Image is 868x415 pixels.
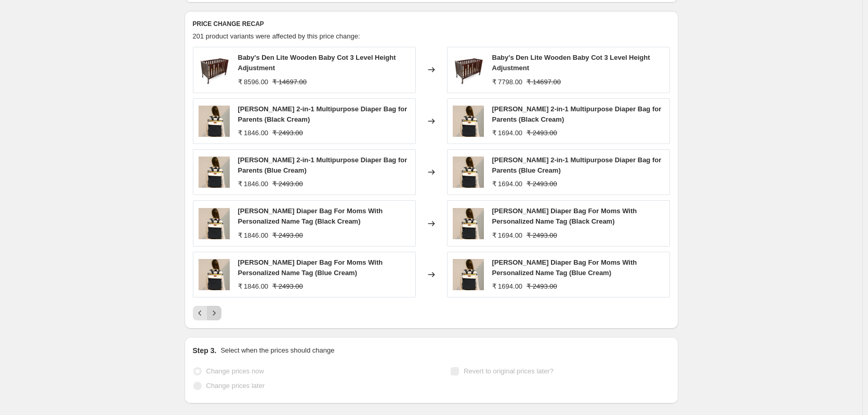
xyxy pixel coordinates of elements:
img: CaramelloDaisyBlackCream-1_80x.jpg [453,259,484,290]
span: [PERSON_NAME] Diaper Bag For Moms With Personalized Name Tag (Blue Cream) [492,258,637,277]
div: ₹ 1846.00 [238,230,269,241]
img: CaramelloDaisyBlackCream-1_89b9a99e-63b1-4899-9323-088a09c52652_80x.jpg [453,106,484,137]
span: 201 product variants were affected by this price change: [193,32,360,40]
img: CaramelloDaisyBlackCream-1_80x.jpg [453,208,484,239]
span: [PERSON_NAME] Diaper Bag For Moms With Personalized Name Tag (Blue Cream) [238,258,383,277]
span: [PERSON_NAME] 2-in-1 Multipurpose Diaper Bag for Parents (Blue Cream) [492,156,662,174]
img: 1_2_1_80x.jpg [199,54,230,85]
strike: ₹ 2493.00 [527,281,557,292]
nav: Pagination [193,306,221,320]
div: ₹ 1694.00 [492,230,523,241]
strike: ₹ 2493.00 [527,230,557,241]
strike: ₹ 2493.00 [527,128,557,138]
img: CaramelloDaisyBlackCream-1_89b9a99e-63b1-4899-9323-088a09c52652_80x.jpg [199,106,230,137]
div: ₹ 1694.00 [492,281,523,292]
img: CaramelloDaisyBlackCream-1_80x.jpg [199,259,230,290]
button: Next [207,306,221,320]
strike: ₹ 14697.00 [527,77,561,87]
p: Select when the prices should change [220,345,334,356]
span: [PERSON_NAME] Diaper Bag For Moms With Personalized Name Tag (Black Cream) [238,207,383,225]
strike: ₹ 2493.00 [272,281,303,292]
strike: ₹ 2493.00 [272,230,303,241]
span: [PERSON_NAME] 2-in-1 Multipurpose Diaper Bag for Parents (Blue Cream) [238,156,407,174]
strike: ₹ 2493.00 [527,179,557,189]
span: Change prices now [206,367,264,375]
img: CaramelloDaisyBlackCream-1_80x.jpg [199,208,230,239]
span: Change prices later [206,382,265,390]
span: [PERSON_NAME] 2-in-1 Multipurpose Diaper Bag for Parents (Black Cream) [238,105,407,123]
span: Baby's Den Lite Wooden Baby Cot 3 Level Height Adjustment [238,54,396,72]
div: ₹ 1694.00 [492,128,523,138]
div: ₹ 1694.00 [492,179,523,189]
span: [PERSON_NAME] 2-in-1 Multipurpose Diaper Bag for Parents (Black Cream) [492,105,662,123]
div: ₹ 1846.00 [238,281,269,292]
div: ₹ 1846.00 [238,128,269,138]
h2: Step 3. [193,345,217,356]
span: Baby's Den Lite Wooden Baby Cot 3 Level Height Adjustment [492,54,650,72]
img: CaramelloDaisyBlackCream-1_89b9a99e-63b1-4899-9323-088a09c52652_80x.jpg [453,157,484,188]
button: Previous [193,306,207,320]
div: ₹ 8596.00 [238,77,269,87]
strike: ₹ 2493.00 [272,128,303,138]
img: 1_2_1_80x.jpg [453,54,484,85]
strike: ₹ 2493.00 [272,179,303,189]
div: ₹ 7798.00 [492,77,523,87]
span: [PERSON_NAME] Diaper Bag For Moms With Personalized Name Tag (Black Cream) [492,207,637,225]
h6: PRICE CHANGE RECAP [193,20,670,28]
span: Revert to original prices later? [464,367,554,375]
strike: ₹ 14697.00 [272,77,307,87]
div: ₹ 1846.00 [238,179,269,189]
img: CaramelloDaisyBlackCream-1_89b9a99e-63b1-4899-9323-088a09c52652_80x.jpg [199,157,230,188]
